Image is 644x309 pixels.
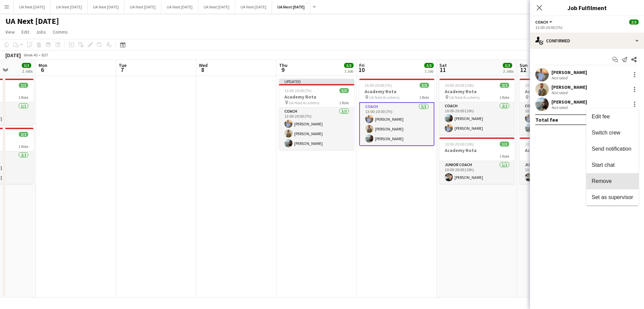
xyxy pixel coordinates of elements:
button: Send notification [586,141,639,157]
button: Remove [586,173,639,189]
button: Set as supervisor [586,189,639,205]
span: Start chat [592,162,614,168]
button: Start chat [586,157,639,173]
span: Switch crew [592,130,620,136]
span: Remove [592,178,612,184]
button: Edit fee [586,109,639,125]
span: Edit fee [592,114,610,119]
span: Send notification [592,146,631,152]
span: Set as supervisor [592,194,633,200]
button: Switch crew [586,125,639,141]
